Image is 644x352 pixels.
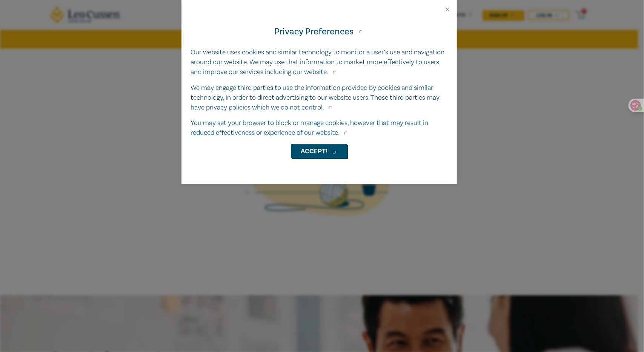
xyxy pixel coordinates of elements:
[444,6,451,13] button: Close
[191,25,448,39] h4: Privacy Preferences
[191,48,448,77] p: Our website uses cookies and similar technology to monitor a user’s use and navigation around our...
[191,118,448,138] p: You may set your browser to block or manage cookies, however that may result in reduced effective...
[191,83,448,113] p: We may engage third parties to use the information provided by cookies and similar technology, in...
[291,144,347,158] button: Accept!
